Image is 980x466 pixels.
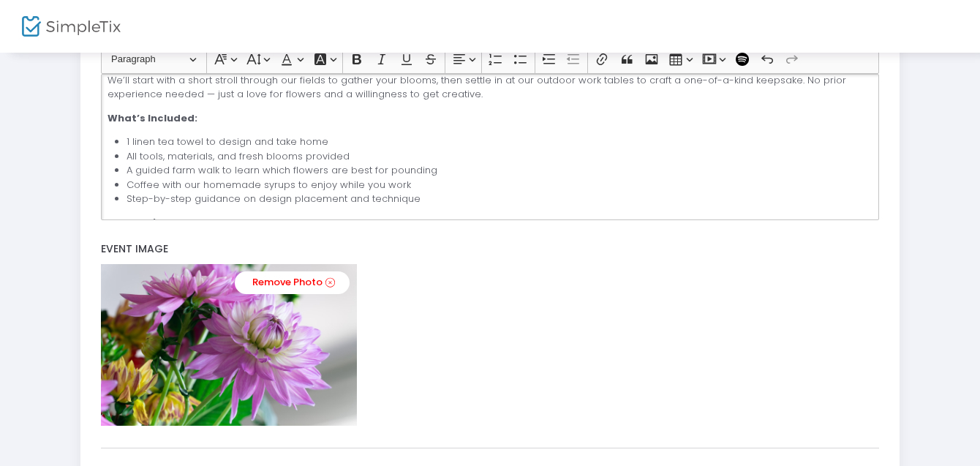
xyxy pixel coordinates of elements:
li: A guided farm walk to learn which flowers are best for pounding [127,163,872,178]
li: All tools, materials, and fresh blooms provided [127,149,872,164]
p: We’ll start with a short stroll through our fields to gather your blooms, then settle in at our o... [108,73,872,102]
strong: What’s Included: [108,111,197,125]
span: Event Image [101,241,168,256]
strong: Date & Time: [108,216,176,230]
a: Remove Photo [235,271,350,294]
li: Step-by-step guidance on design placement and technique [127,192,872,206]
span: Paragraph [111,50,187,68]
div: Editor toolbar [101,44,878,73]
li: Coffee with our homemade syrups to enjoy while you work [127,178,872,192]
div: Rich Text Editor, main [101,74,878,220]
p: [DATE] 9:00 - 11:00 AM [108,216,872,259]
button: Paragraph [105,48,203,70]
li: 1 linen tea towel to design and take home [127,135,872,149]
img: CrVyAAAAABJRU5ErkJggg== [101,264,357,425]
